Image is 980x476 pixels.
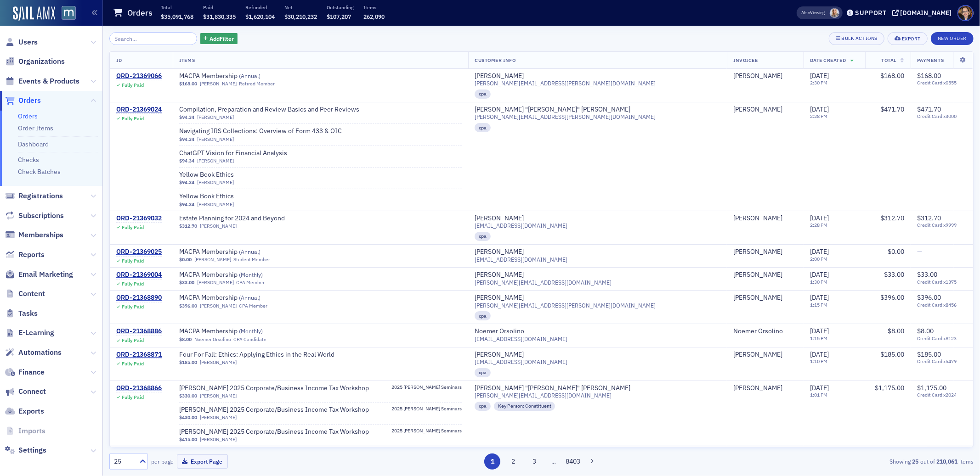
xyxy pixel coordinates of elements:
span: Users [18,37,38,47]
a: [PERSON_NAME] "[PERSON_NAME]" [PERSON_NAME] [475,106,630,114]
span: Credit Card x3000 [917,113,967,119]
span: Date Created [810,57,846,63]
a: Orders [18,112,38,120]
span: Add Filter [210,34,234,43]
span: Credit Card x0555 [917,80,967,86]
a: New Order [931,34,974,42]
span: [EMAIL_ADDRESS][DOMAIN_NAME] [475,256,567,263]
a: [PERSON_NAME] [733,214,782,223]
a: Finance [5,367,45,377]
a: [PERSON_NAME] [200,81,237,87]
span: $471.70 [917,105,941,113]
a: Imports [5,426,45,436]
span: Donald Smith [733,271,797,279]
span: $168.00 [917,72,941,80]
p: Paid [203,4,236,11]
a: [PERSON_NAME] [197,202,234,207]
div: Key Person: Constituent [494,402,555,411]
a: Reports [5,250,45,260]
a: [PERSON_NAME] [733,106,782,114]
span: MACPA Membership [179,271,295,279]
span: [DATE] [810,214,829,222]
span: Emily Trott [830,8,839,18]
span: Roxie Welch [733,72,797,80]
span: Don Farmer’s 2025 Corporate/Business Income Tax Workshop [179,428,369,436]
span: [DATE] [810,327,829,335]
span: $430.00 [179,414,197,420]
a: Settings [5,445,46,455]
button: New Order [931,32,974,45]
a: MACPA Membership (Annual) [179,72,295,80]
button: Export Page [177,454,228,469]
a: [PERSON_NAME] [197,158,234,164]
span: — [917,247,922,256]
span: Tasks [18,308,38,319]
a: [PERSON_NAME] [733,294,782,302]
a: Estate Planning for 2024 and Beyond [179,214,295,223]
div: Fully Paid [122,116,144,122]
strong: 210,061 [935,457,959,465]
span: Imports [18,426,45,436]
span: Don Farmer’s 2025 Corporate/Business Income Tax Workshop [179,406,369,414]
a: ORD-21369024 [116,106,162,114]
div: CPA Candidate [233,336,266,342]
span: [DATE] [810,384,829,392]
div: Fully Paid [122,304,144,310]
a: Noemer Orsolino [475,327,524,336]
a: Four For Fall: Ethics: Applying Ethics in the Real World [179,351,334,359]
span: $415.00 [179,437,197,442]
span: [PERSON_NAME][EMAIL_ADDRESS][DOMAIN_NAME] [475,279,612,286]
span: $33.00 [179,280,194,286]
span: ID [116,57,122,63]
a: [PERSON_NAME] [733,72,782,80]
span: $94.34 [179,114,194,120]
h1: Orders [127,7,153,18]
a: ORD-21369032 [116,214,162,223]
span: $185.00 [917,350,941,358]
time: 1:01 PM [810,392,827,398]
span: [EMAIL_ADDRESS][DOMAIN_NAME] [475,358,567,365]
button: 1 [484,454,500,470]
span: Don Farmer’s 2025 Corporate/Business Income Tax Workshop [179,384,369,392]
div: Retired Member [239,81,275,87]
a: [PERSON_NAME] [197,179,234,185]
div: cpa [475,90,491,99]
time: 1:10 PM [810,358,827,364]
button: Bulk Actions [829,32,884,45]
div: [PERSON_NAME] [733,384,782,392]
time: 1:15 PM [810,302,827,308]
a: [PERSON_NAME] [200,437,237,442]
a: [PERSON_NAME] [200,223,237,229]
a: [PERSON_NAME] [475,294,524,302]
span: Credit Card x2024 [917,392,967,398]
label: per page [151,457,174,465]
a: MACPA Membership (Monthly) [179,271,295,279]
div: cpa [475,402,491,411]
a: [PERSON_NAME] [200,414,237,420]
span: [DATE] [810,350,829,358]
div: ORD-21369004 [116,271,162,279]
div: ORD-21368866 [116,384,162,392]
time: 2:30 PM [810,79,827,86]
a: Subscriptions [5,211,64,221]
a: Dashboard [18,140,49,148]
a: 2025 [PERSON_NAME] Seminars [391,406,462,414]
span: [PERSON_NAME][EMAIL_ADDRESS][PERSON_NAME][DOMAIN_NAME] [475,302,656,309]
span: Automations [18,347,62,358]
a: Orders [5,95,41,106]
span: John Benish [733,351,797,359]
span: $168.00 [880,72,904,80]
span: Credit Card x8456 [917,302,967,308]
span: Nicole Mitchell [733,294,797,302]
span: Orders [18,95,41,106]
a: [PERSON_NAME] 2025 Corporate/Business Income Tax Workshop [179,384,369,392]
a: ChatGPT Vision for Financial Analysis [179,149,295,157]
span: Payments [917,57,944,63]
button: 8403 [565,454,581,470]
a: Content [5,289,45,299]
